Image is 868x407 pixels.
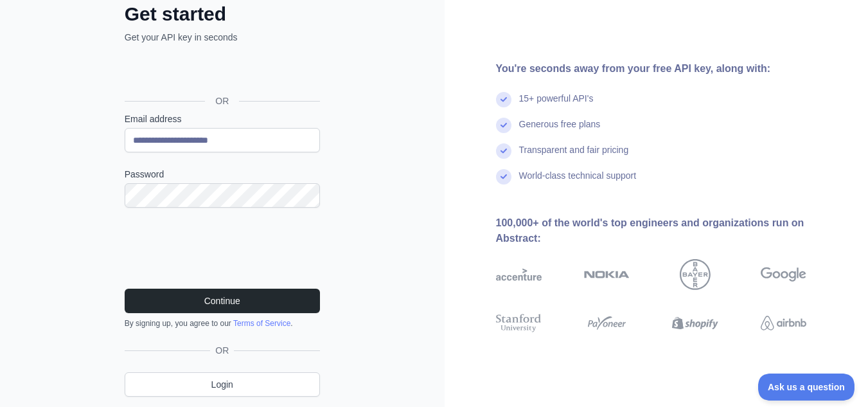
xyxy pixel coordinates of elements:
[584,312,630,335] img: payoneer
[125,289,320,313] button: Continue
[205,95,239,107] span: OR
[496,118,511,133] img: check mark
[496,215,848,246] div: 100,000+ of the world's top engineers and organizations run on Abstract:
[125,3,320,26] h2: Get started
[125,113,320,125] label: Email address
[519,92,594,118] div: 15+ powerful API's
[519,143,629,169] div: Transparent and fair pricing
[496,143,511,159] img: check mark
[125,168,320,181] label: Password
[519,169,637,195] div: World-class technical support
[125,318,320,329] div: By signing up, you agree to our .
[496,169,511,185] img: check mark
[125,372,320,397] a: Login
[496,92,511,107] img: check mark
[761,259,806,290] img: google
[496,61,848,77] div: You're seconds away from your free API key, along with:
[758,374,855,401] iframe: Toggle Customer Support
[496,259,542,290] img: accenture
[233,319,290,328] a: Terms of Service
[125,31,320,44] p: Get your API key in seconds
[210,344,234,357] span: OR
[761,312,806,335] img: airbnb
[672,312,718,335] img: shopify
[519,118,601,143] div: Generous free plans
[584,259,630,290] img: nokia
[118,58,324,86] iframe: Pulsante Accedi con Google
[496,312,542,335] img: stanford university
[680,259,711,290] img: bayer
[125,223,320,273] iframe: reCAPTCHA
